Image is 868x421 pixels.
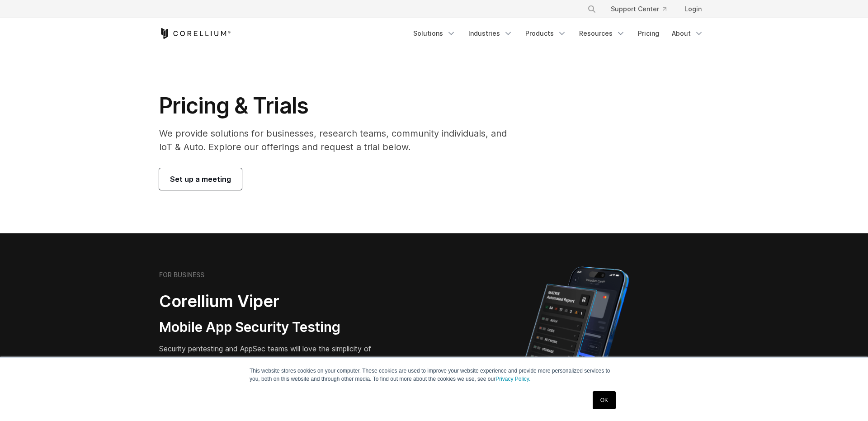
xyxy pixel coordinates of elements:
a: Set up a meeting [159,168,242,190]
a: Products [520,25,572,42]
a: Resources [574,25,631,42]
img: Corellium MATRIX automated report on iPhone showing app vulnerability test results across securit... [508,262,644,421]
a: Pricing [632,25,665,42]
button: Search [584,1,600,17]
div: Navigation Menu [576,1,709,17]
a: Login [677,1,709,17]
a: Privacy Policy. [495,376,530,382]
p: This website stores cookies on your computer. These cookies are used to improve your website expe... [250,367,618,383]
a: Solutions [408,25,461,42]
h1: Pricing & Trials [159,92,519,119]
div: Navigation Menu [408,25,709,42]
h6: FOR BUSINESS [159,271,204,279]
a: OK [593,391,616,409]
p: We provide solutions for businesses, research teams, community individuals, and IoT & Auto. Explo... [159,127,519,154]
span: Set up a meeting [170,174,231,184]
h2: Corellium Viper [159,291,391,312]
p: Security pentesting and AppSec teams will love the simplicity of automated report generation comb... [159,343,391,376]
h3: Mobile App Security Testing [159,319,391,336]
a: Corellium Home [159,28,231,39]
a: Support Center [604,1,674,17]
a: Industries [463,25,518,42]
a: About [666,25,709,42]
